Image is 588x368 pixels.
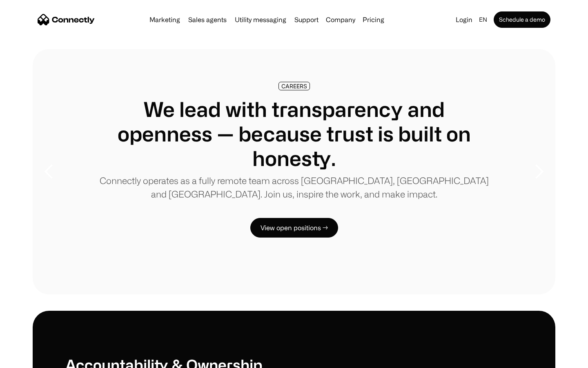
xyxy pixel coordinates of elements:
p: Connectly operates as a fully remote team across [GEOGRAPHIC_DATA], [GEOGRAPHIC_DATA] and [GEOGRA... [98,174,490,201]
a: Sales agents [185,16,230,23]
div: en [479,14,487,25]
h1: We lead with transparency and openness — because trust is built on honesty. [98,97,490,171]
aside: Language selected: English [8,353,49,365]
div: Company [326,14,355,25]
a: View open positions → [250,218,338,238]
ul: Language list [16,354,49,365]
a: Login [452,14,476,25]
a: Marketing [146,16,183,23]
a: Pricing [359,16,388,23]
a: Utility messaging [232,16,290,23]
a: Support [291,16,322,23]
div: CAREERS [281,83,307,89]
a: Schedule a demo [494,11,550,28]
